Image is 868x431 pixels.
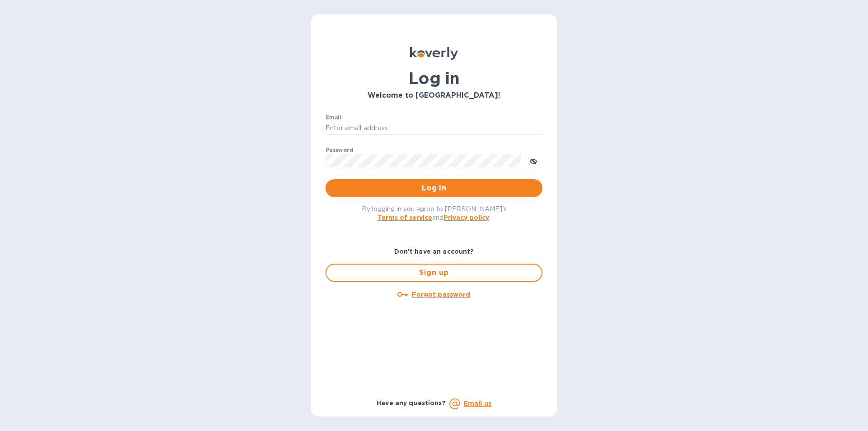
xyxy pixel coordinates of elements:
[524,152,542,170] button: toggle password visibility
[412,291,470,298] u: Forgot password
[334,267,534,278] span: Sign up
[325,147,353,153] label: Password
[443,214,489,221] a: Privacy policy
[410,47,458,60] img: Koverly
[325,122,542,135] input: Enter email address
[325,115,341,120] label: Email
[394,248,474,255] b: Don't have an account?
[325,264,542,282] button: Sign up
[333,183,535,194] span: Log in
[325,91,542,100] h3: Welcome to [GEOGRAPHIC_DATA]!
[325,69,542,88] h1: Log in
[377,214,432,221] a: Terms of service
[377,399,446,407] b: Have any questions?
[325,179,542,197] button: Log in
[464,400,491,407] a: Email us
[362,205,507,221] span: By logging in you agree to [PERSON_NAME]'s and .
